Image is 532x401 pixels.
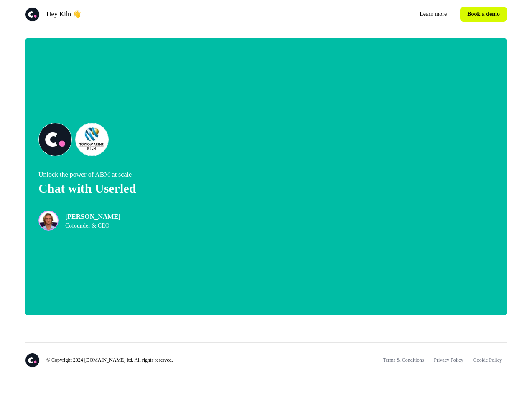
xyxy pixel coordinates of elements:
[65,212,120,222] p: [PERSON_NAME]
[378,353,429,368] a: Terms & Conditions
[65,223,120,229] p: Cofounder & CEO
[46,357,173,363] p: © Copyright 2024 [DOMAIN_NAME] ltd. All rights reserved.
[468,353,507,368] a: Cookie Policy
[46,9,81,19] p: Hey Kiln 👋
[429,353,468,368] a: Privacy Policy
[460,7,507,22] button: Book a demo
[38,170,266,180] p: Unlock the power of ABM at scale
[413,7,453,22] a: Learn more
[38,181,266,195] p: Chat with Userled
[326,51,494,302] iframe: Calendly Scheduling Page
